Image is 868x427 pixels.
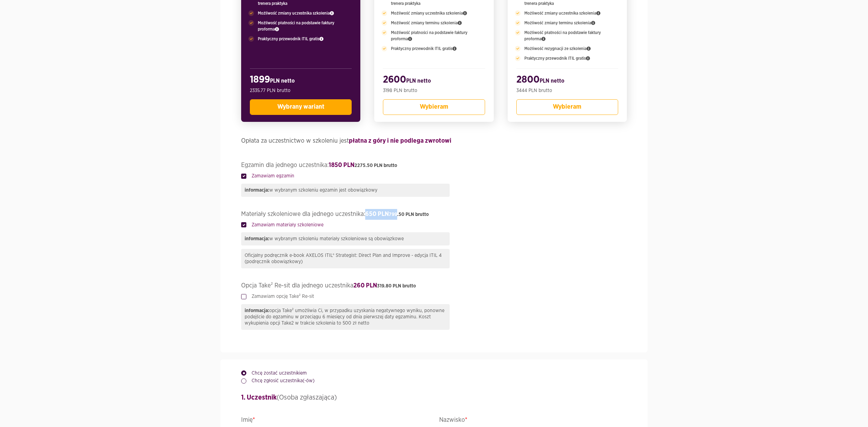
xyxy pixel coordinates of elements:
[241,281,627,293] legend: Opcja Take² Re-sit dla jednego uczestnika
[258,10,334,16] span: Możliwość zmiany uczestnika szkolenia
[270,78,295,84] span: PLN netto
[258,36,324,42] span: Praktyczny przewodnik ITIL gratis
[246,221,324,228] label: Zamawiam materiały szkoleniowe
[258,20,352,32] span: Możliwość płatności na podstawie faktury proforma
[420,104,448,110] span: Wybieram
[245,236,269,241] strong: informacja:
[349,138,451,144] strong: płatna z góry i nie podlega zwrotowi
[406,78,431,84] span: PLN netto
[241,249,450,268] div: Oficjalny podręcznik e-book AXELOS ITIL® Strategist: Direct Plan and Improve - edycja ITIL 4 (pod...
[391,20,462,26] span: Możliwość zmiany terminu szkolenia
[246,173,294,179] label: Zamawiam egzamin
[365,211,429,217] strong: 650 PLN
[250,99,352,115] button: Wybrany wariant
[516,87,618,94] p: 3444 PLN brutto
[241,184,450,197] div: w wybranym szkoleniu egzamin jest obowiązkowy
[377,284,416,288] span: 319.80 PLN brutto
[389,212,429,217] span: 799.50 PLN brutto
[246,370,307,377] label: Chcę zostać uczestnikiem
[354,163,397,168] span: 2275.50 PLN brutto
[245,308,269,313] strong: informacja:
[329,162,397,168] strong: 1850 PLN
[241,392,627,403] h4: (Osoba zgłaszająca)
[540,78,564,84] span: PLN netto
[241,394,277,401] strong: 1. Uczestnik
[353,283,416,289] strong: 260 PLN
[524,10,600,16] span: Możliwość zmiany uczestnika szkolenia
[524,20,595,26] span: Możliwość zmiany terminu szkolenia
[241,160,627,173] legend: Egzamin dla jednego uczestnika:
[245,188,269,193] strong: informacja:
[241,209,627,221] legend: Materiały szkoleniowe dla jednego uczestnika:
[439,415,627,427] legend: Nazwisko
[383,99,485,115] button: Wybieram
[246,377,314,384] label: Chcę zgłosić uczestnika(-ów)
[553,104,581,110] span: Wybieram
[391,10,467,16] span: Możliwość zmiany uczestnika szkolenia
[241,304,450,330] div: opcja Take² umożliwia Ci, w przypadku uzyskania negatywnego wyniku, ponowne podejście do egzaminu...
[246,293,314,300] label: Zamawiam opcję Take² Re-sit
[391,45,457,52] span: Praktyczny przewodnik ITIL gratis
[250,74,352,87] h2: 1899
[516,74,618,87] h2: 2800
[516,99,618,115] button: Wybieram
[277,104,325,110] span: Wybrany wariant
[383,74,485,87] h2: 2600
[383,87,485,94] p: 3198 PLN brutto
[241,136,627,146] h4: Opłata za uczestnictwo w szkoleniu jest
[524,30,618,42] span: Możliwość płatności na podstawie faktury proforma
[241,232,450,245] div: w wybranym szkoleniu materiały szkoleniowe są obowiązkowe
[524,55,590,61] span: Praktyczny przewodnik ITIL gratis
[391,30,485,42] span: Możliwość płatności na podstawie faktury proforma
[241,415,429,427] legend: Imię
[524,45,591,52] span: Możliwość rezygnacji ze szkolenia
[250,87,352,94] p: 2335.77 PLN brutto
